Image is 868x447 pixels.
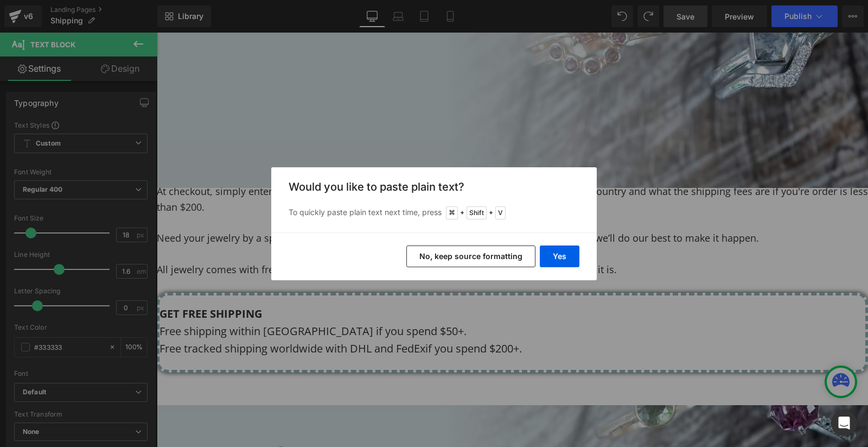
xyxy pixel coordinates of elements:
span: if you spend $200+. [269,309,365,323]
span: + [489,207,493,218]
span: Free tracked shipping worldwide with DHL and FedEx [3,309,269,323]
span: V [495,206,506,219]
button: Yes [540,245,579,267]
span: + [460,207,464,218]
button: No, keep source formatting [406,245,535,267]
span: Shift [467,206,487,219]
strong: GET FREE SHIPPING [3,274,105,288]
div: Open Intercom Messenger [831,410,857,436]
p: To quickly paste plain text next time, press [289,206,579,219]
span: Free shipping within [GEOGRAPHIC_DATA] if you spend $50+. [3,291,310,306]
h3: Would you like to paste plain text? [289,180,579,193]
